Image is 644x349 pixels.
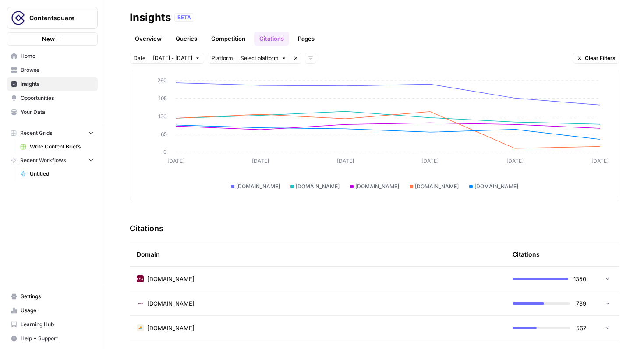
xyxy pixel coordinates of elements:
[130,222,163,235] h3: Citations
[21,94,94,102] span: Opportunities
[153,54,192,62] span: [DATE] - [DATE]
[21,307,94,314] span: Usage
[7,63,98,77] a: Browse
[575,324,586,332] span: 567
[241,54,279,62] span: Select platform
[21,66,94,74] span: Browse
[30,170,94,178] span: Untitled
[137,324,144,331] img: cbkv76bur7jxj4q41xpycgoon20y
[30,143,94,151] span: Write Content Briefs
[163,148,167,155] tspan: 0
[236,183,280,190] span: [DOMAIN_NAME]
[167,158,184,164] tspan: [DATE]
[20,129,52,137] span: Recent Grids
[212,54,233,62] span: Platform
[7,105,98,119] a: Your Data
[296,183,340,190] span: [DOMAIN_NAME]
[130,32,167,46] a: Overview
[7,154,98,167] button: Recent Workflows
[206,32,251,46] a: Competition
[7,77,98,91] a: Insights
[573,275,586,283] span: 1350
[157,77,167,84] tspan: 260
[7,7,98,29] button: Workspace: Contentsquare
[159,95,167,102] tspan: 195
[21,321,94,328] span: Learning Hub
[585,54,616,62] span: Clear Filters
[20,156,66,164] span: Recent Workflows
[21,80,94,88] span: Insights
[293,32,320,46] a: Pages
[7,317,98,331] a: Learning Hub
[573,53,619,64] button: Clear Filters
[591,158,609,164] tspan: [DATE]
[147,324,195,332] span: [DOMAIN_NAME]
[147,275,195,283] span: [DOMAIN_NAME]
[7,289,98,303] a: Settings
[7,127,98,140] button: Recent Grids
[7,91,98,105] a: Opportunities
[415,183,459,190] span: [DOMAIN_NAME]
[21,335,94,342] span: Help + Support
[10,10,26,26] img: Contentsquare Logo
[137,300,144,307] img: 9t16uyr4mj7wr0e6jkf6kghq39q1
[474,183,518,190] span: [DOMAIN_NAME]
[7,303,98,317] a: Usage
[149,53,204,64] button: [DATE] - [DATE]
[147,299,195,308] span: [DOMAIN_NAME]
[237,53,290,64] button: Select platform
[21,293,94,300] span: Settings
[137,275,144,282] img: wzkvhukvyis4iz6fwi42388od7r3
[7,32,98,46] button: New
[174,13,194,22] div: BETA
[161,131,167,137] tspan: 65
[506,158,524,164] tspan: [DATE]
[254,32,289,46] a: Citations
[16,167,98,181] a: Untitled
[575,299,586,308] span: 739
[337,158,354,164] tspan: [DATE]
[29,14,82,22] span: Contentsquare
[7,49,98,63] a: Home
[42,35,55,43] span: New
[21,52,94,60] span: Home
[421,158,439,164] tspan: [DATE]
[355,183,399,190] span: [DOMAIN_NAME]
[170,32,202,46] a: Queries
[7,331,98,345] button: Help + Support
[130,11,171,25] div: Insights
[134,54,145,62] span: Date
[252,158,269,164] tspan: [DATE]
[137,242,499,266] div: Domain
[158,113,167,120] tspan: 130
[21,108,94,116] span: Your Data
[513,242,540,266] div: Citations
[16,140,98,154] a: Write Content Briefs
